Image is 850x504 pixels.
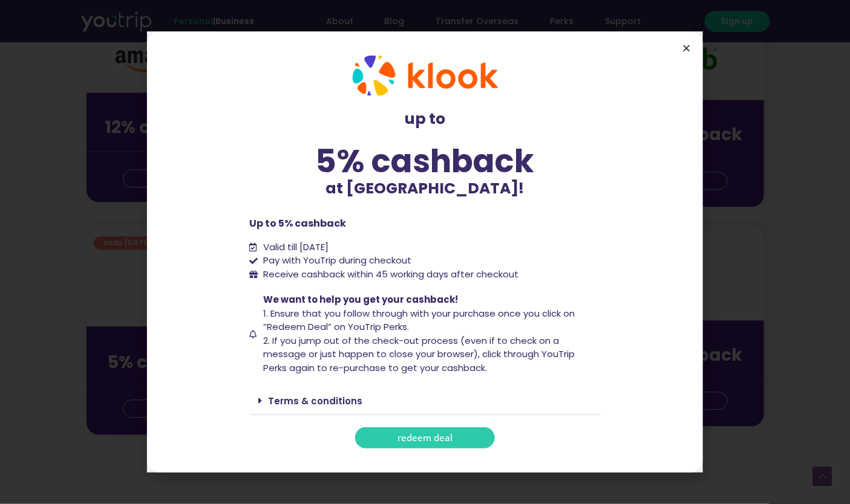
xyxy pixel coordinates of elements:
span: 2. If you jump out of the check-out process (even if to check on a message or just happen to clos... [263,334,575,374]
p: Up to 5% cashback [250,216,601,231]
span: Valid till [DATE] [260,241,329,254]
span: Pay with YouTrip during checkout [260,254,411,268]
span: redeem deal [397,433,453,442]
span: We want to help you get your cashback! [263,293,458,306]
a: Close [682,44,691,53]
a: Terms & conditions [269,395,363,407]
p: at [GEOGRAPHIC_DATA]! [250,177,601,200]
span: Receive cashback within 45 working days after checkout [260,268,518,282]
div: Terms & conditions [250,387,601,415]
div: 5% cashback [250,145,601,177]
span: 1. Ensure that you follow through with your purchase once you click on “Redeem Deal” on YouTrip P... [263,307,575,334]
p: up to [250,108,601,131]
a: redeem deal [355,427,495,448]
